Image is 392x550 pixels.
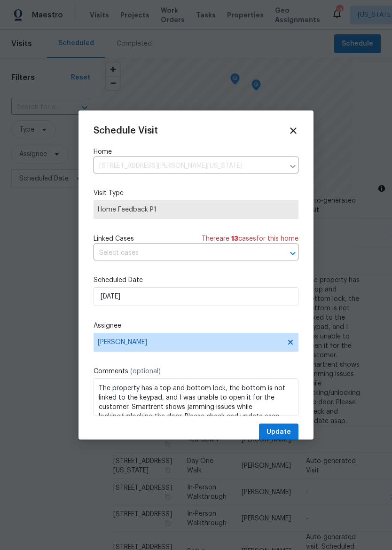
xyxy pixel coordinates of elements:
[98,338,282,346] span: [PERSON_NAME]
[94,367,298,376] label: Comments
[94,287,298,306] input: M/D/YYYY
[94,126,158,135] span: Schedule Visit
[94,246,272,260] input: Select cases
[202,234,298,244] span: There are case s for this home
[288,126,298,136] span: Close
[94,378,298,416] textarea: The property has a top and bottom lock, the bottom is not linked to the keypad, and I was unable ...
[94,321,298,330] label: Assignee
[94,147,298,157] label: Home
[259,424,298,441] button: Update
[94,159,284,173] input: Enter in an address
[130,368,161,375] span: (optional)
[267,426,291,438] span: Update
[94,234,134,244] span: Linked Cases
[231,236,238,242] span: 13
[94,189,298,198] label: Visit Type
[98,205,294,214] span: Home Feedback P1
[286,247,299,260] button: Open
[94,275,298,285] label: Scheduled Date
